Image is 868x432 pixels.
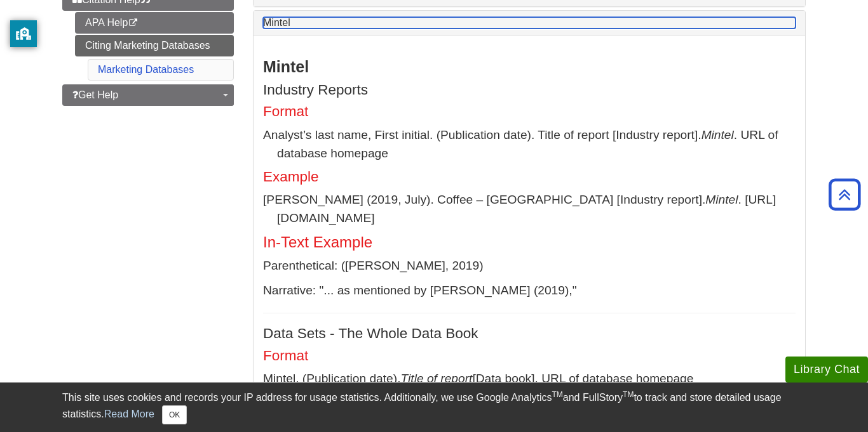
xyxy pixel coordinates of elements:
a: Citing Marketing Databases [75,35,234,56]
i: This link opens in a new window [128,19,139,27]
div: This site uses cookies and records your IP address for usage statistics. Additionally, we use Goo... [62,390,806,424]
h4: Industry Reports [263,82,796,98]
button: privacy banner [10,20,37,47]
i: Mintel [702,128,734,141]
h5: In-Text Example [263,234,796,251]
p: Mintel. (Publication date). [Data book]. URL of database homepage [263,370,796,388]
p: Analyst’s last name, First initial. (Publication date). Title of report [Industry report]. . URL ... [263,126,796,163]
h4: Example [263,169,796,185]
button: Library Chat [785,357,868,383]
button: Close [162,405,187,424]
h4: Format [263,348,796,364]
p: Parenthetical: ([PERSON_NAME], 2019) [263,257,796,275]
a: Marketing Databases [98,64,194,75]
a: APA Help [75,12,234,34]
h4: Format [263,104,796,120]
h4: Data Sets - The Whole Data Book [263,326,796,342]
a: Get Help [62,84,234,106]
a: Back to Top [824,186,865,203]
a: Mintel [263,17,796,29]
a: Read More [104,409,154,419]
sup: TM [623,390,634,399]
span: Get Help [72,89,118,100]
p: Narrative: "... as mentioned by [PERSON_NAME] (2019)," [263,282,796,300]
i: Mintel [705,193,738,206]
p: [PERSON_NAME] (2019, July). Coffee – [GEOGRAPHIC_DATA] [Industry report]. . [URL][DOMAIN_NAME] [263,191,796,228]
strong: Mintel [263,58,309,75]
em: Title of report [401,372,473,385]
sup: TM [552,390,562,399]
